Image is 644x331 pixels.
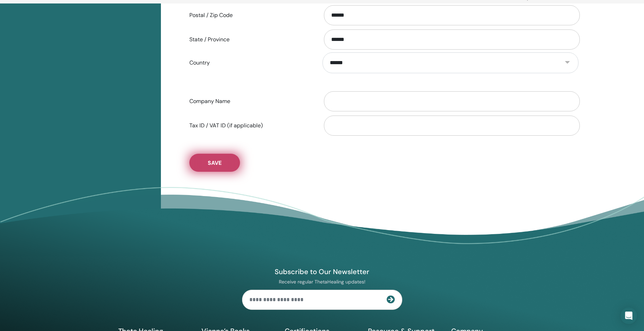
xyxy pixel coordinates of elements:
[208,159,222,167] span: Save
[242,279,402,285] p: Receive regular ThetaHealing updates!
[184,56,317,69] label: Country
[242,267,402,276] h4: Subscribe to Our Newsletter
[184,95,317,108] label: Company Name
[189,154,240,172] button: Save
[184,33,317,46] label: State / Province
[184,9,317,22] label: Postal / Zip Code
[184,119,317,132] label: Tax ID / VAT ID (if applicable)
[620,307,637,324] div: Open Intercom Messenger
